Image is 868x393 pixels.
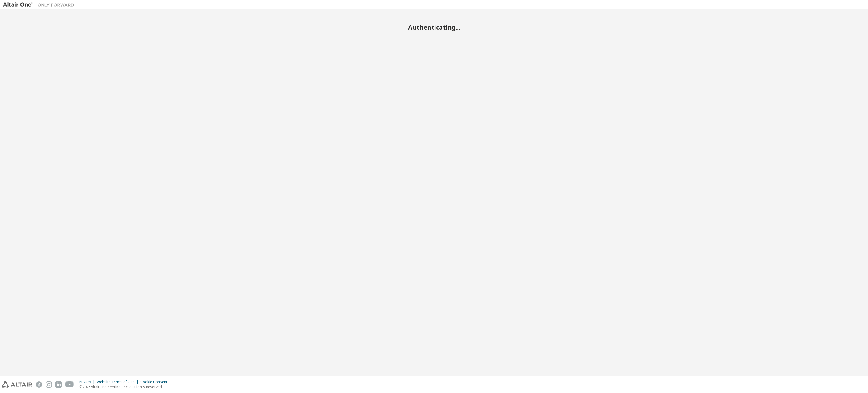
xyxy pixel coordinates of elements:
[79,380,97,384] div: Privacy
[36,381,42,388] img: facebook.svg
[2,381,32,388] img: altair_logo.svg
[65,381,74,388] img: youtube.svg
[97,380,140,384] div: Website Terms of Use
[46,381,52,388] img: instagram.svg
[3,2,77,8] img: Altair One
[79,384,171,389] p: © 2025 Altair Engineering, Inc. All Rights Reserved.
[55,381,62,388] img: linkedin.svg
[140,380,171,384] div: Cookie Consent
[3,23,865,31] h2: Authenticating...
